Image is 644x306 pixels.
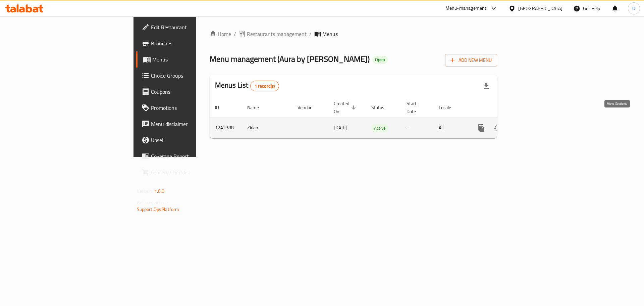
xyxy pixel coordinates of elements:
[136,35,241,51] a: Branches
[242,118,292,138] td: Zidan
[210,97,543,138] table: enhanced table
[137,205,179,214] a: Support.OpsPlatform
[137,187,153,195] span: Version:
[334,123,347,132] span: [DATE]
[445,54,497,67] button: Add New Menu
[371,124,388,132] span: Active
[136,164,241,180] a: Grocery Checklist
[151,136,236,144] span: Upsell
[250,81,279,91] div: Total records count
[136,84,241,100] a: Coupons
[298,103,320,112] span: Vendor
[151,88,236,96] span: Coupons
[251,83,279,89] span: 1 record(s)
[371,124,388,132] div: Active
[151,120,236,128] span: Menu disclaimer
[433,118,468,138] td: All
[468,97,543,118] th: Actions
[372,56,388,64] div: Open
[151,152,236,160] span: Coverage Report
[210,51,370,67] span: Menu management ( Aura by [PERSON_NAME] )
[401,118,433,138] td: -
[151,104,236,112] span: Promotions
[154,187,165,195] span: 1.0.0
[632,5,635,12] span: U
[439,103,460,112] span: Locale
[215,80,279,91] h2: Menus List
[136,68,241,84] a: Choice Groups
[247,30,307,38] span: Restaurants management
[151,72,236,80] span: Choice Groups
[136,19,241,35] a: Edit Restaurant
[322,30,338,38] span: Menus
[518,5,562,12] div: [GEOGRAPHIC_DATA]
[372,57,388,62] span: Open
[478,78,494,94] div: Export file
[136,100,241,116] a: Promotions
[239,30,307,38] a: Restaurants management
[137,198,168,207] span: Get support on:
[152,55,236,63] span: Menus
[450,56,492,64] span: Add New Menu
[210,30,497,38] nav: breadcrumb
[136,51,241,68] a: Menus
[445,4,487,12] div: Menu-management
[247,103,268,112] span: Name
[136,116,241,132] a: Menu disclaimer
[309,30,312,38] li: /
[136,148,241,164] a: Coverage Report
[151,39,236,47] span: Branches
[151,168,236,176] span: Grocery Checklist
[136,132,241,148] a: Upsell
[473,120,489,136] button: more
[151,23,236,31] span: Edit Restaurant
[371,103,393,112] span: Status
[407,99,425,116] span: Start Date
[334,99,358,116] span: Created On
[215,103,228,112] span: ID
